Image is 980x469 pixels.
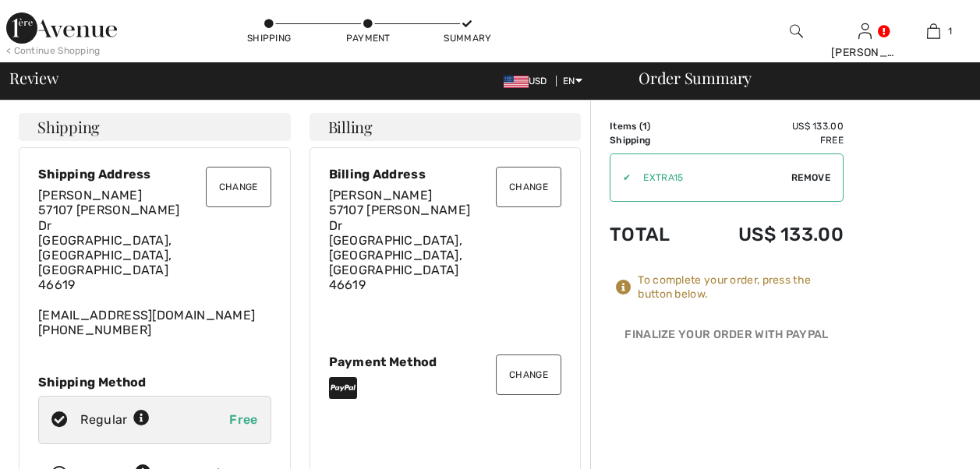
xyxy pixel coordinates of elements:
div: Payment [345,31,391,45]
div: Regular [80,411,150,429]
span: 1 [948,24,952,38]
span: [PERSON_NAME] [329,188,433,203]
div: Summary [444,31,490,45]
div: < Continue Shopping [6,44,101,58]
span: 1 [642,121,647,132]
div: Shipping Address [38,167,271,182]
span: Shipping [37,119,100,135]
button: Change [496,354,561,395]
span: Billing [328,119,373,135]
div: To complete your order, press the button below. [638,273,844,301]
div: ✔ [610,171,631,185]
span: USD [504,76,554,86]
td: Items ( ) [610,119,695,133]
div: Billing Address [329,167,562,182]
div: Shipping [246,31,292,45]
td: Total [610,208,695,261]
td: US$ 133.00 [695,208,844,261]
img: My Bag [927,22,940,41]
span: 57107 [PERSON_NAME] Dr [GEOGRAPHIC_DATA], [GEOGRAPHIC_DATA], [GEOGRAPHIC_DATA] 46619 [329,203,471,292]
div: [EMAIL_ADDRESS][DOMAIN_NAME] [PHONE_NUMBER] [38,188,271,337]
span: Remove [791,171,830,185]
div: Payment Method [329,354,562,369]
td: US$ 133.00 [695,119,844,133]
div: Finalize Your Order with PayPal [610,326,844,350]
span: EN [563,76,582,86]
div: Shipping Method [38,375,271,390]
td: Shipping [610,133,695,147]
span: 57107 [PERSON_NAME] Dr [GEOGRAPHIC_DATA], [GEOGRAPHIC_DATA], [GEOGRAPHIC_DATA] 46619 [38,203,180,292]
span: Free [229,412,257,427]
img: US Dollar [504,76,529,88]
a: 1 [900,22,967,41]
img: search the website [790,22,803,41]
td: Free [695,133,844,147]
img: 1ère Avenue [6,12,117,44]
img: My Info [858,22,872,41]
span: [PERSON_NAME] [38,188,142,203]
button: Change [206,167,271,207]
div: Order Summary [620,70,971,86]
a: Sign In [858,23,872,38]
input: Promo code [631,154,791,201]
div: [PERSON_NAME] [831,44,898,61]
button: Change [496,167,561,207]
span: Review [9,70,58,86]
